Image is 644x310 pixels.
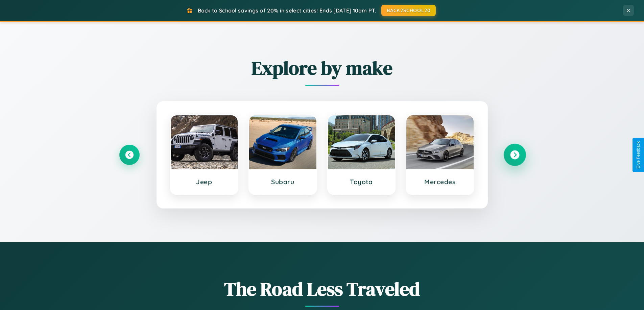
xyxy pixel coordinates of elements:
[335,178,388,186] h3: Toyota
[413,178,467,186] h3: Mercedes
[177,178,231,186] h3: Jeep
[119,55,525,81] h2: Explore by make
[119,276,525,302] h1: The Road Less Traveled
[198,7,376,14] span: Back to School savings of 20% in select cities! Ends [DATE] 10am PT.
[256,178,310,186] h3: Subaru
[381,5,436,16] button: BACK2SCHOOL20
[636,141,641,169] div: Give Feedback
